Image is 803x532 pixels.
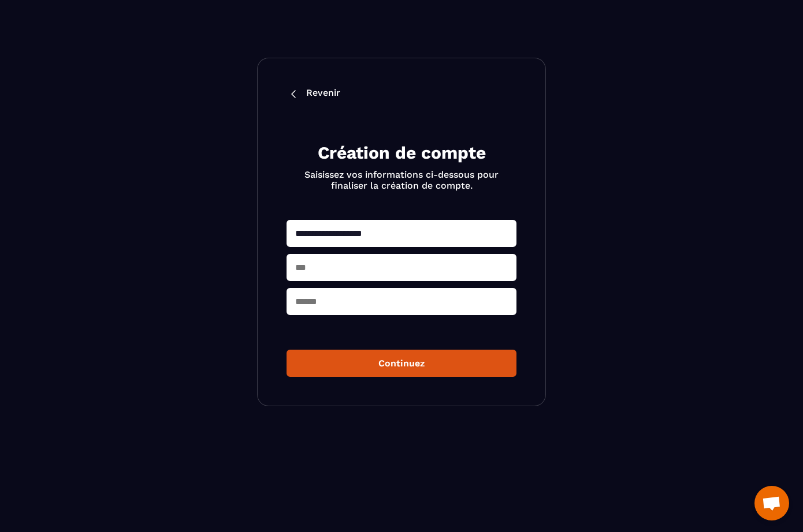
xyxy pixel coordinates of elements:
button: Continuez [287,350,516,377]
p: Revenir [306,87,340,101]
h2: Création de compte [300,141,503,164]
a: Revenir [287,87,516,101]
div: Ouvrir le chat [754,486,789,520]
img: back [287,87,300,101]
p: Saisissez vos informations ci-dessous pour finaliser la création de compte. [300,169,503,191]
